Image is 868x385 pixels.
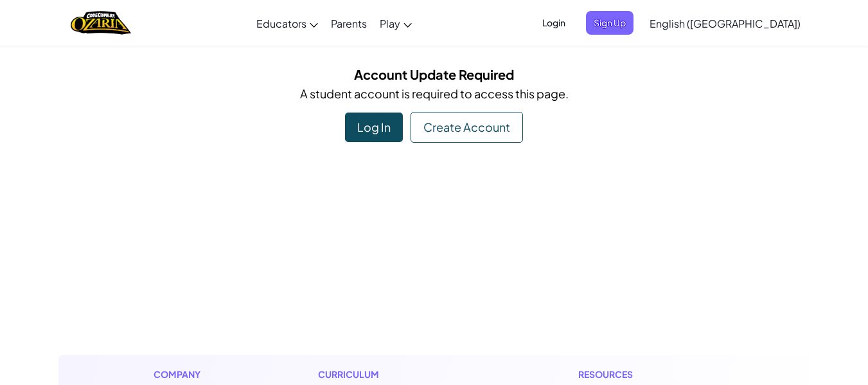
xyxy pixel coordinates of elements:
h5: Account Update Required [68,64,801,84]
h1: Curriculum [318,368,474,381]
button: Sign Up [586,11,633,35]
h1: Resources [578,368,715,381]
p: A student account is required to access this page. [68,84,801,103]
a: Play [373,6,418,40]
div: Create Account [411,112,523,143]
div: Log In [345,112,403,142]
img: Home [71,10,130,36]
span: Educators [256,17,306,30]
a: Ozaria by CodeCombat logo [71,10,130,36]
span: Play [380,17,400,30]
a: Parents [324,6,373,40]
a: English ([GEOGRAPHIC_DATA]) [643,6,807,40]
h1: Company [154,368,213,381]
a: Educators [250,6,324,40]
button: Login [535,11,573,35]
span: English ([GEOGRAPHIC_DATA]) [650,17,801,30]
